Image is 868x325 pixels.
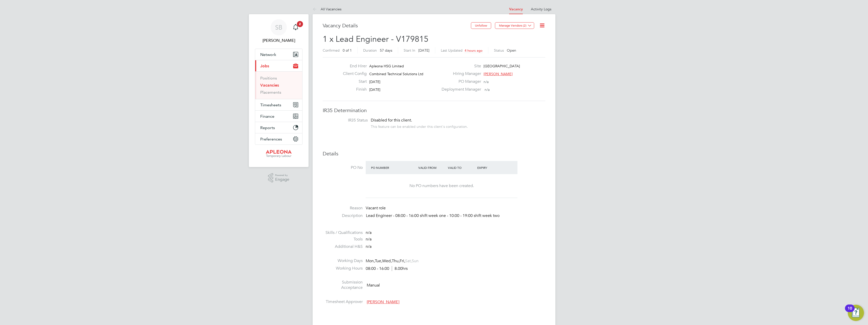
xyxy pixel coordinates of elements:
span: Sun [412,258,419,263]
label: Tools [323,237,363,242]
span: Manual [367,283,380,288]
label: Deployment Manager [439,87,481,92]
button: Reports [255,122,302,133]
span: [DATE] [369,87,380,92]
label: Confirmed [323,48,340,53]
a: Placements [260,90,281,95]
div: 10 [848,308,852,315]
span: Tue, [375,258,382,263]
label: Site [439,64,481,69]
a: Positions [260,76,277,80]
span: Mon, [366,258,375,263]
p: Lead Engineer - 08:00 - 16:00 shift week one - 10:00 - 19:00 shift week two [366,213,545,218]
span: [DATE] [418,48,429,53]
label: Duration [363,48,377,53]
div: No PO numbers have been created. [371,183,512,189]
label: Timesheet Approver [323,299,363,304]
span: Disabled for this client. [371,118,412,123]
img: apleona-logo-retina.png [266,150,292,158]
button: Jobs [255,60,302,71]
div: This feature can be enabled under this client's configuration. [371,123,468,129]
label: IR35 Status [328,118,368,123]
span: [GEOGRAPHIC_DATA] [484,64,520,68]
span: n/a [366,237,372,242]
h3: Details [323,150,545,157]
label: Additional H&S [323,244,363,249]
span: Fri, [400,258,405,263]
button: Open Resource Center, 10 new notifications [848,305,864,321]
span: Wed, [382,258,392,263]
div: PO Number [370,163,417,172]
span: Preferences [260,137,282,141]
label: Submission Acceptance [323,280,363,290]
span: 1 x Lead Engineer - V179815 [323,34,428,44]
a: Activity Logs [531,7,551,11]
a: Go to home page [255,150,302,158]
span: Thu, [392,258,400,263]
span: Powered by [275,173,289,177]
span: 4 hours ago [465,48,483,53]
a: 2 [291,19,301,35]
span: Vacant role [366,206,386,211]
button: Preferences [255,133,302,145]
span: 2 [297,21,303,27]
span: 57 days [380,48,392,53]
label: Hiring Manager [439,71,481,76]
a: Vacancies [260,83,279,88]
span: n/a [366,244,372,249]
span: [PERSON_NAME] [484,72,513,76]
span: Timesheets [260,103,281,107]
a: Vacancy [509,7,523,11]
label: Reason [323,206,363,211]
a: Powered byEngage [268,173,290,183]
a: SB[PERSON_NAME] [255,19,302,44]
label: PO Manager [439,79,481,84]
span: [PERSON_NAME] [367,299,399,304]
span: [DATE] [369,79,380,84]
label: Skills / Qualifications [323,230,363,235]
button: Timesheets [255,99,302,110]
span: Apleona HSG Limited [369,64,404,68]
label: Working Days [323,258,363,263]
button: Network [255,49,302,60]
div: 08:00 - 16:00 [366,266,408,271]
button: Manage Vendors (2) [495,22,534,29]
span: Finance [260,114,274,119]
span: Engage [275,177,289,182]
label: End Hirer [339,64,367,69]
label: Last Updated [441,48,463,53]
div: Valid To [447,163,476,172]
label: Description [323,213,363,218]
span: Combined Technical Solutions Ltd [369,72,423,76]
label: PO No [323,165,363,170]
a: All Vacancies [313,7,341,11]
span: n/a [485,87,490,92]
span: 0 of 1 [343,48,352,53]
span: SB [275,24,282,31]
div: Jobs [255,71,302,99]
span: Sat, [405,258,412,263]
label: Start [339,79,367,84]
h3: Vacancy Details [323,22,471,29]
div: Valid From [417,163,447,172]
label: Finish [339,87,367,92]
label: Status [494,48,504,53]
label: Working Hours [323,266,363,271]
span: Jobs [260,64,269,68]
h3: IR35 Determination [323,107,545,114]
nav: Main navigation [249,14,309,167]
span: n/a [366,230,372,235]
span: Reports [260,125,275,130]
label: Client Config [339,71,367,76]
span: n/a [484,79,489,84]
div: Expiry [476,163,506,172]
label: Start In [404,48,415,53]
span: Open [507,48,516,53]
span: Network [260,52,276,57]
span: Shane Beck [255,37,302,44]
span: 8.00hrs [392,266,408,271]
button: Unfollow [471,22,491,29]
button: Finance [255,111,302,122]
